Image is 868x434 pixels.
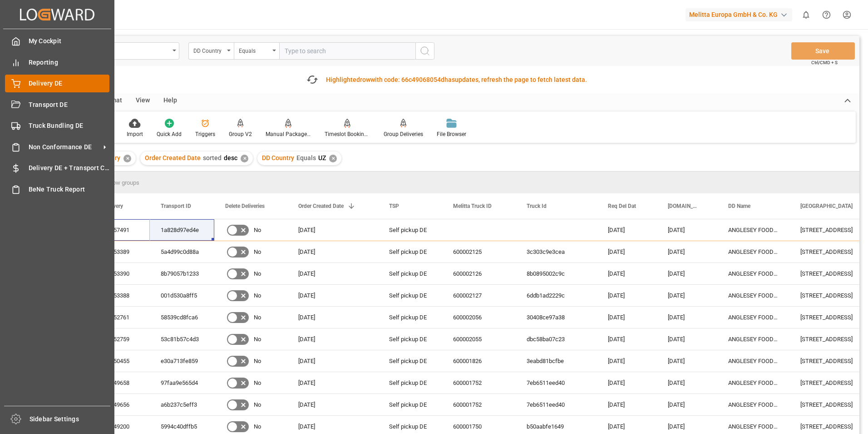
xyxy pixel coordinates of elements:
[717,285,789,306] div: ANGLESEY FOOD COM.
[527,203,547,209] span: Truck Id
[287,241,378,262] div: [DATE]
[266,130,311,138] div: Manual Package TypeDetermination
[442,263,516,284] div: 600002126
[657,219,717,241] div: [DATE]
[442,328,516,350] div: 600002055
[326,75,587,85] div: Highlighted with code: updates, refresh the page to fetch latest data.
[254,285,261,306] span: No
[657,328,717,350] div: [DATE]
[188,42,234,60] button: open menu
[123,155,131,162] div: ✕
[597,372,657,394] div: [DATE]
[254,329,261,350] span: No
[378,307,442,328] div: Self pickup DE
[93,372,150,394] div: 92549658
[5,32,109,50] a: My Cockpit
[516,307,597,328] div: 30408ce97a38
[296,154,316,161] span: Equals
[717,350,789,372] div: ANGLESEY FOOD COM.
[668,203,698,209] span: [DOMAIN_NAME] Dat
[254,263,261,284] span: No
[193,45,224,55] div: DD Country
[30,414,111,424] span: Sidebar Settings
[516,394,597,415] div: 7eb6511eed40
[239,45,270,55] div: Equals
[597,328,657,350] div: [DATE]
[318,154,326,161] span: UZ
[686,8,792,21] div: Melitta Europa GmbH & Co. KG
[150,350,214,372] div: e30a713fe859
[287,394,378,415] div: [DATE]
[234,42,279,60] button: open menu
[93,285,150,306] div: 92553388
[378,285,442,306] div: Self pickup DE
[378,350,442,372] div: Self pickup DE
[686,6,796,23] button: Melitta Europa GmbH & Co. KG
[657,241,717,262] div: [DATE]
[516,241,597,262] div: 3c303c9e3cea
[378,263,442,284] div: Self pickup DE
[657,372,717,394] div: [DATE]
[597,307,657,328] div: [DATE]
[150,372,214,394] div: 97faa9e565d4
[791,42,855,60] button: Save
[29,163,110,173] span: Delivery DE + Transport Cost
[516,285,597,306] div: 6ddb1ad2229c
[800,203,853,209] span: [GEOGRAPHIC_DATA]
[717,328,789,350] div: ANGLESEY FOOD COM.
[325,130,370,138] div: Timeslot Booking Report
[93,350,150,372] div: 92550455
[597,350,657,372] div: [DATE]
[93,219,150,241] div: 92557491
[129,93,157,109] div: View
[597,285,657,306] div: [DATE]
[287,307,378,328] div: [DATE]
[287,285,378,306] div: [DATE]
[127,130,143,138] div: Import
[657,307,717,328] div: [DATE]
[29,58,110,67] span: Reporting
[254,351,261,372] span: No
[241,155,248,162] div: ✕
[203,154,222,161] span: sorted
[360,76,370,83] span: row
[378,372,442,394] div: Self pickup DE
[254,242,261,262] span: No
[401,76,444,83] span: 66c49068054d
[93,328,150,350] div: 92552759
[5,53,109,71] a: Reporting
[29,142,100,152] span: Non Conformance DE
[597,394,657,415] div: [DATE]
[195,130,215,138] div: Triggers
[157,93,184,109] div: Help
[287,263,378,284] div: [DATE]
[717,263,789,284] div: ANGLESEY FOOD COM.
[225,203,265,209] span: Delete Deliveries
[378,219,442,241] div: Self pickup DE
[728,203,750,209] span: DD Name
[93,263,150,284] div: 92553390
[597,219,657,241] div: [DATE]
[608,203,636,209] span: Req Del Dat
[442,394,516,415] div: 600001752
[150,307,214,328] div: 58539cd8fca6
[657,394,717,415] div: [DATE]
[298,203,344,209] span: Order Created Date
[597,263,657,284] div: [DATE]
[287,350,378,372] div: [DATE]
[150,328,214,350] div: 53c81b57c4d3
[5,96,109,113] a: Transport DE
[717,307,789,328] div: ANGLESEY FOOD COM.
[717,241,789,262] div: ANGLESEY FOOD COM.
[150,241,214,262] div: 5a4d99c0d88a
[717,372,789,394] div: ANGLESEY FOOD COM.
[516,372,597,394] div: 7eb6511eed40
[442,307,516,328] div: 600002056
[657,285,717,306] div: [DATE]
[150,394,214,415] div: a6b237c5eff3
[442,372,516,394] div: 600001752
[229,130,252,138] div: Group V2
[378,394,442,415] div: Self pickup DE
[442,241,516,262] div: 600002125
[453,203,492,209] span: Melitta Truck ID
